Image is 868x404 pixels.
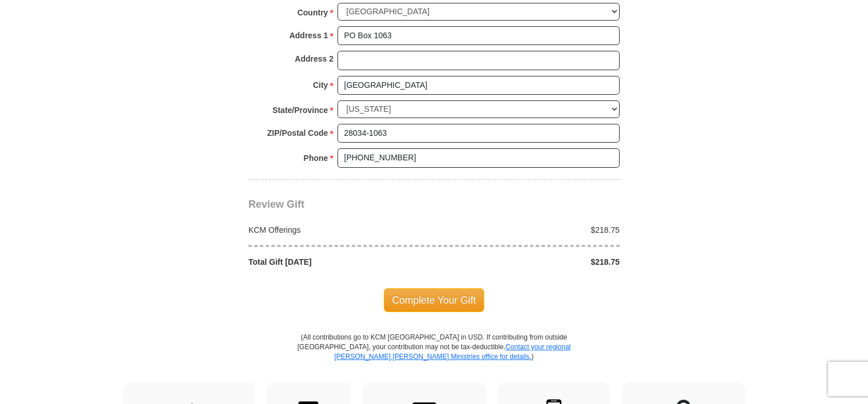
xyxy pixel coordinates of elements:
strong: City [313,77,328,93]
span: Complete Your Gift [384,288,485,312]
strong: Country [298,5,328,21]
p: (All contributions go to KCM [GEOGRAPHIC_DATA] in USD. If contributing from outside [GEOGRAPHIC_D... [297,333,571,382]
strong: Phone [304,150,328,166]
strong: Address 2 [295,51,333,67]
span: Review Gift [248,199,304,210]
strong: Address 1 [290,27,328,43]
div: $218.75 [434,256,626,268]
strong: State/Province [272,102,328,118]
div: Total Gift [DATE] [243,256,435,268]
strong: ZIP/Postal Code [267,125,328,141]
div: $218.75 [434,224,626,236]
div: KCM Offerings [243,224,435,236]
